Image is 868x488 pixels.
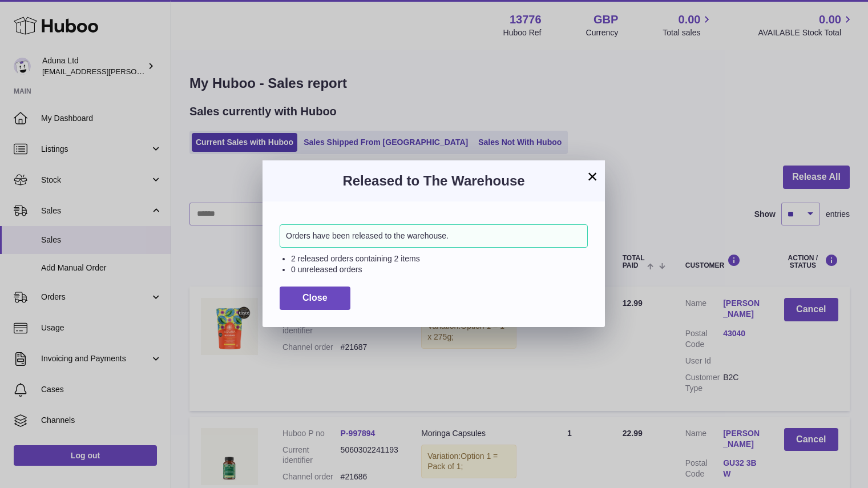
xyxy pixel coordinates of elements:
[291,253,588,264] li: 2 released orders containing 2 items
[586,170,599,183] button: ×
[291,264,588,275] li: 0 unreleased orders
[280,172,588,190] h3: Released to The Warehouse
[280,287,350,310] button: Close
[302,293,328,303] span: Close
[280,224,588,248] div: Orders have been released to the warehouse.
